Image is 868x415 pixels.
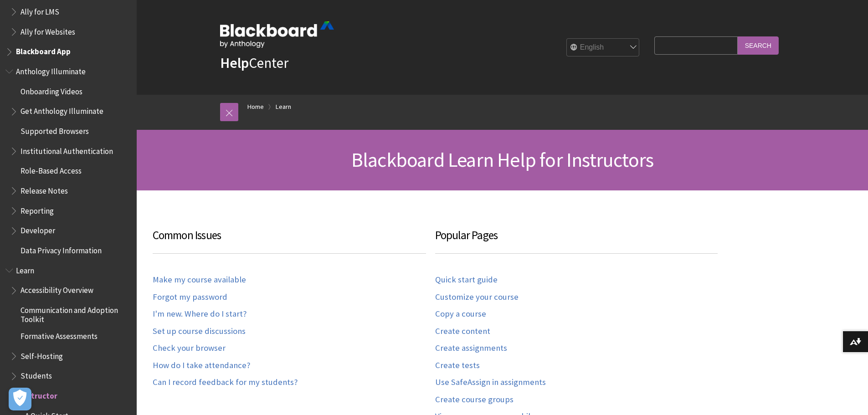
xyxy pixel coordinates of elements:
[153,377,298,388] a: Can I record feedback for my students?
[247,101,264,113] a: Home
[153,343,226,354] a: Check your browser
[21,223,55,236] span: Developer
[153,326,246,337] a: Set up course discussions
[435,292,519,302] a: Customize your course
[21,348,63,361] span: Self-Hosting
[435,309,486,319] a: Copy a course
[435,275,498,285] a: Quick start guide
[21,388,57,400] span: Instructor
[351,147,653,172] span: Blackboard Learn Help for Instructors
[276,101,291,113] a: Learn
[9,388,31,410] button: Open Preferences
[435,343,507,354] a: Create assignments
[153,292,227,302] a: Forgot my password
[567,39,640,57] select: Site Language Selector
[153,275,246,285] a: Make my course available
[21,203,54,215] span: Reporting
[16,263,34,275] span: Learn
[21,243,102,255] span: Data Privacy Information
[21,183,68,195] span: Release Notes
[153,360,250,371] a: How do I take attendance?
[21,164,82,176] span: Role-Based Access
[435,360,480,371] a: Create tests
[21,143,113,156] span: Institutional Authentication
[153,227,426,254] h3: Common Issues
[153,309,247,319] a: I'm new. Where do I start?
[21,24,75,36] span: Ally for Websites
[16,44,71,56] span: Blackboard App
[21,369,52,381] span: Students
[21,328,98,341] span: Formative Assessments
[21,4,59,16] span: Ally for LMS
[21,302,130,324] span: Communication and Adoption Toolkit
[220,54,249,72] strong: Help
[16,64,86,76] span: Anthology Illuminate
[220,21,334,48] img: Blackboard by Anthology
[435,326,490,337] a: Create content
[435,395,514,405] a: Create course groups
[5,44,131,60] nav: Book outline for Blackboard App Help
[5,64,131,258] nav: Book outline for Anthology Illuminate
[21,123,89,136] span: Supported Browsers
[220,54,288,72] a: HelpCenter
[21,84,82,96] span: Onboarding Videos
[435,377,546,388] a: Use SafeAssign in assignments
[738,36,779,54] input: Search
[435,227,718,254] h3: Popular Pages
[21,104,103,116] span: Get Anthology Illuminate
[21,283,93,295] span: Accessibility Overview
